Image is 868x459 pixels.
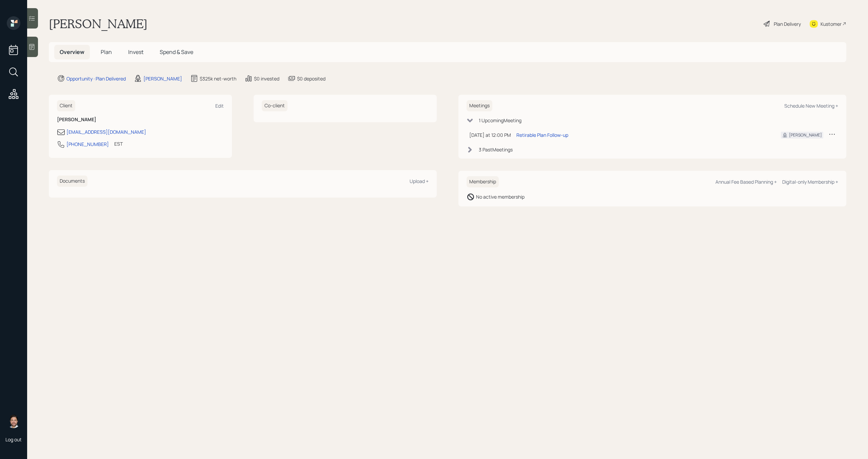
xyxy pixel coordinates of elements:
[66,141,109,148] div: [PHONE_NUMBER]
[128,48,143,56] span: Invest
[789,132,822,138] div: [PERSON_NAME]
[49,16,147,31] h1: [PERSON_NAME]
[57,176,87,187] h6: Documents
[476,193,525,200] div: No active membership
[715,179,777,185] div: Annual Fee Based Planning +
[467,176,499,187] h6: Membership
[114,140,123,147] div: EST
[66,75,126,82] div: Opportunity · Plan Delivered
[60,48,84,56] span: Overview
[7,415,20,428] img: michael-russo-headshot.png
[66,128,146,135] div: [EMAIL_ADDRESS][DOMAIN_NAME]
[143,75,182,82] div: [PERSON_NAME]
[774,20,801,27] div: Plan Delivery
[469,131,511,139] div: [DATE] at 12:00 PM
[821,20,842,27] div: Kustomer
[101,48,112,56] span: Plan
[160,48,193,56] span: Spend & Save
[215,103,224,109] div: Edit
[254,75,279,82] div: $0 invested
[516,131,568,139] div: Retirable Plan Follow-up
[200,75,236,82] div: $325k net-worth
[782,179,838,185] div: Digital-only Membership +
[297,75,325,82] div: $0 deposited
[57,100,75,111] h6: Client
[5,436,22,443] div: Log out
[467,100,492,111] h6: Meetings
[410,178,429,184] div: Upload +
[57,117,224,123] h6: [PERSON_NAME]
[479,117,521,124] div: 1 Upcoming Meeting
[262,100,288,111] h6: Co-client
[479,146,513,153] div: 3 Past Meeting s
[784,103,838,109] div: Schedule New Meeting +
